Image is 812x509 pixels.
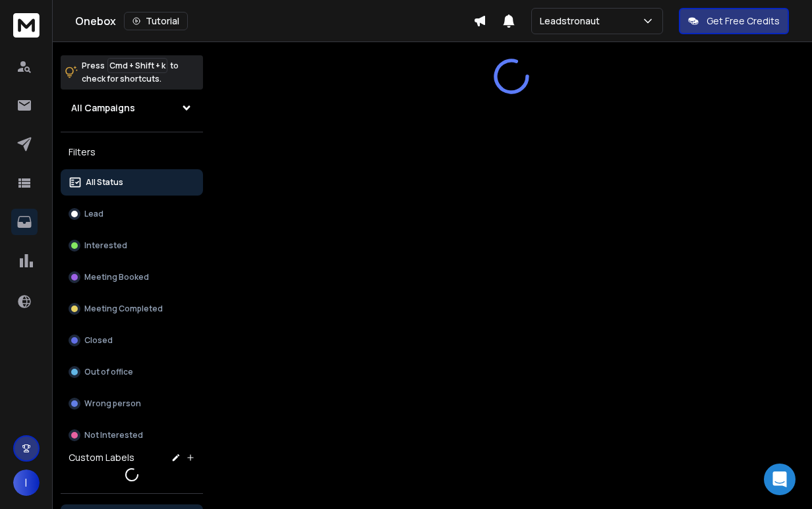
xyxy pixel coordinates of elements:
button: Meeting Completed [61,296,203,322]
h3: Filters [61,143,203,161]
button: All Status [61,169,203,196]
p: Press to check for shortcuts. [82,59,179,86]
p: Get Free Credits [707,14,780,28]
p: Not Interested [84,430,143,441]
p: Meeting Completed [84,304,163,314]
h3: Custom Labels [69,451,134,464]
button: Lead [61,201,203,227]
div: Onebox [75,12,473,30]
button: I [13,469,40,496]
p: Out of office [84,367,133,377]
p: Leadstronaut [540,14,605,28]
button: All Campaigns [61,95,203,121]
button: Closed [61,327,203,354]
h1: All Campaigns [71,101,135,115]
p: Wrong person [84,398,141,409]
button: Out of office [61,359,203,385]
button: Wrong person [61,390,203,417]
button: Tutorial [124,12,188,30]
p: Closed [84,335,113,346]
span: Cmd + Shift + k [107,58,167,73]
p: Meeting Booked [84,272,149,282]
button: Not Interested [61,422,203,448]
button: Meeting Booked [61,264,203,290]
p: Lead [84,209,103,219]
button: Get Free Credits [679,8,789,34]
div: Open Intercom Messenger [764,464,796,495]
p: Interested [84,240,127,251]
button: Interested [61,232,203,259]
p: All Status [86,177,123,188]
